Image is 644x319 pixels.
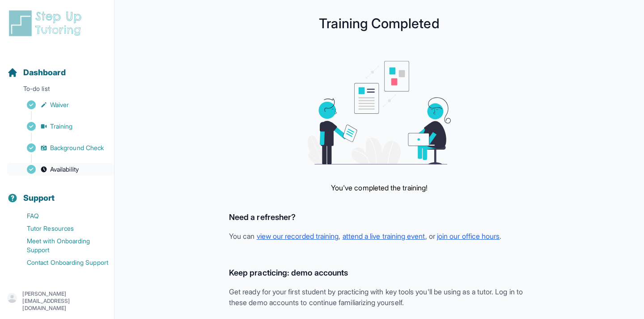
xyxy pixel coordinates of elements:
[50,122,73,131] span: Training
[4,52,110,82] button: Dashboard
[50,165,79,174] span: Availability
[229,211,530,224] h3: Need a refresher?
[331,182,428,193] p: You've completed the training!
[7,142,114,154] a: Background Check
[22,290,107,312] p: [PERSON_NAME][EMAIL_ADDRESS][DOMAIN_NAME]
[7,290,107,312] button: [PERSON_NAME][EMAIL_ADDRESS][DOMAIN_NAME]
[7,222,114,235] a: Tutor Resources
[4,177,110,208] button: Support
[257,232,339,241] a: view our recorded training
[7,99,114,111] a: Waiver
[23,66,66,79] span: Dashboard
[7,120,114,133] a: Training
[4,84,110,97] p: To-do list
[23,192,55,204] span: Support
[229,267,530,279] h3: Keep practicing: demo accounts
[229,286,530,308] p: Get ready for your first student by practicing with key tools you'll be using as a tutor. Log in ...
[7,235,114,256] a: Meet with Onboarding Support
[229,231,530,241] p: You can , , or .
[7,9,87,38] img: logo
[7,210,114,222] a: FAQ
[7,256,114,269] a: Contact Onboarding Support
[308,61,451,164] img: meeting graphic
[132,18,626,29] h1: Training Completed
[343,232,425,241] a: attend a live training event
[7,66,66,79] a: Dashboard
[7,163,114,176] a: Availability
[50,143,104,152] span: Background Check
[50,100,69,109] span: Waiver
[437,232,500,241] a: join our office hours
